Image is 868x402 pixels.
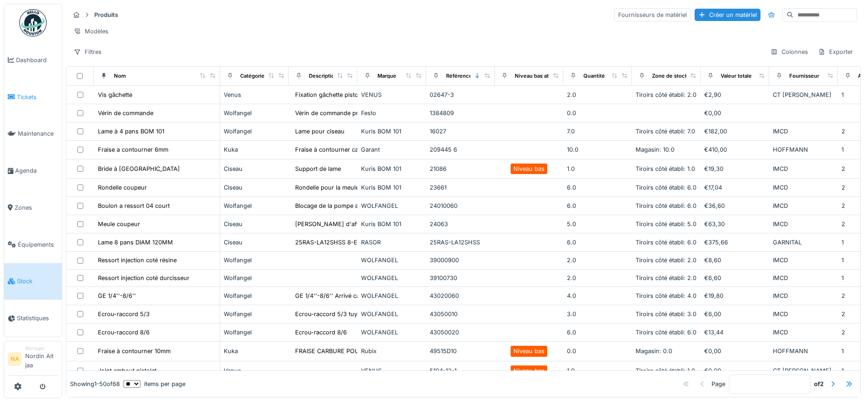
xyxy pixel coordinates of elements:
span: Tiroirs côté établi: 5.0 [636,221,696,227]
div: 02647-3 [430,90,491,99]
span: IMCD [773,221,788,227]
div: Support de lame [295,164,341,173]
span: IMCD [773,165,788,172]
div: 4.0 [567,291,628,300]
div: Fraise a contourner 6mm [98,145,168,154]
span: Tiroirs côté établi: 1.0 [636,165,695,172]
span: IMCD [773,257,788,264]
div: 25RAS-LA12SHSS [430,238,491,247]
div: Créer un matériel [695,9,760,21]
div: 10.0 [567,145,628,154]
div: Niveau bas [513,366,545,375]
div: Nom [114,72,126,80]
div: Modèles [70,25,113,38]
strong: of 2 [814,380,824,388]
div: €8,60 [704,256,766,264]
div: 1384809 [430,109,491,117]
div: 5104-12-1 [430,366,491,375]
a: Maintenance [4,116,62,153]
div: Ressort injection coté durcisseur [98,274,189,282]
span: GARNITAL [773,239,802,246]
div: Bride à [GEOGRAPHIC_DATA] [98,164,180,173]
div: Ecrou-raccord 8/6 [295,328,347,337]
div: 6.0 [567,328,628,337]
div: 2.0 [567,90,628,99]
div: 1.0 [567,366,628,375]
span: CT [PERSON_NAME] [773,91,831,98]
div: Ciseau [224,183,285,192]
div: Wolfangel [224,201,285,210]
span: Magasin: 0.0 [636,348,672,354]
span: Maintenance [18,129,58,138]
div: €6,00 [704,310,766,318]
span: Stock [17,277,58,286]
div: WOLFANGEL [361,291,422,300]
div: Colonnes [766,45,812,58]
div: Fixation gâchette pistolet [295,90,365,99]
div: WOLFANGEL [361,328,422,337]
div: 6.0 [567,201,628,210]
div: Kuris BOM 101 [361,164,422,173]
div: Vérin de commande principale " DSBC-100-125-PPV... [295,109,445,117]
div: €63,30 [704,220,766,228]
span: IMCD [773,184,788,191]
div: RASOR [361,238,422,247]
div: Fournisseur [789,72,819,80]
div: Fournisseurs de matériel [614,8,691,21]
img: Badge_color-CXgf-gQk.svg [19,9,47,37]
div: 24010060 [430,201,491,210]
div: 39000900 [430,256,491,264]
div: VENUS [361,90,422,99]
div: Rubix [361,347,422,355]
div: GE 1/4''-8/6'' [98,291,136,300]
span: Tiroirs côté établi: 6.0 [636,184,696,191]
div: Rondelle coupeur [98,183,147,192]
a: Zones [4,189,62,226]
div: 25RAS-LA12SHSS 8-EDGE BLADE / DIAM 120MM [295,238,434,247]
div: WOLFANGEL [361,274,422,282]
div: Lame 8 pans DIAM 120MM [98,238,173,247]
div: €410,00 [704,145,766,154]
div: 2.0 [567,256,628,264]
div: Ecrou-raccord 5/3 tuyaux d'arrivée catalyse [295,310,418,318]
div: Page [712,380,725,388]
div: Valeur totale [721,72,752,80]
div: 43050020 [430,328,491,337]
div: Venus [224,90,285,99]
div: €0,00 [704,347,766,355]
li: NA [8,352,22,366]
div: Ciseau [224,164,285,173]
div: [PERSON_NAME] d'affutage sur ciseau [295,220,405,228]
div: Meule coupeur [98,220,140,228]
div: 43020060 [430,291,491,300]
div: €375,66 [704,238,766,247]
div: WOLFANGEL [361,201,422,210]
div: 0.0 [567,347,628,355]
span: Tickets [17,93,58,101]
div: 3.0 [567,310,628,318]
div: Garant [361,145,422,154]
div: Kuris BOM 101 [361,127,422,136]
a: Stock [4,263,62,300]
div: Joint embout pistolet [98,366,156,375]
div: WOLFANGEL [361,310,422,318]
span: Tiroirs côté établi: 2.0 [636,257,696,264]
div: Lame à 4 pans BOM 101 [98,127,164,136]
div: €0,00 [704,366,766,375]
div: Exporter [814,45,857,58]
span: Tiroirs côté établi: 6.0 [636,329,696,336]
div: 24063 [430,220,491,228]
div: VENUS [361,366,422,375]
div: 1.0 [567,164,628,173]
div: €182,00 [704,127,766,136]
span: Statistiques [17,314,58,323]
span: IMCD [773,202,788,209]
div: Ciseau [224,220,285,228]
div: 23661 [430,183,491,192]
div: GE 1/4''-8/6'' Arrivé catalyse [295,291,376,300]
span: IMCD [773,275,788,281]
span: Tiroirs côté établi: 1.0 [636,367,695,374]
a: Tickets [4,79,62,116]
span: IMCD [773,329,788,336]
div: Manager [25,345,58,352]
